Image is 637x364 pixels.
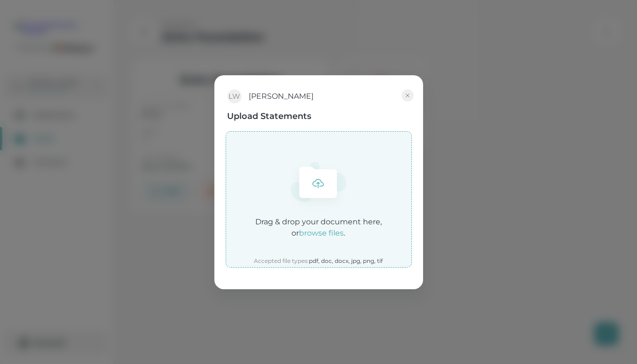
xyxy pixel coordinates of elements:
[255,216,382,239] p: Drag & drop your document here, or .
[226,131,412,268] div: Drag & drop your document here,orbrowse files.Accepted file types:pdf, doc, docx, jpg, png, tif
[299,229,344,237] em: browse files
[228,111,314,122] h4: Upload Statements
[228,89,242,103] div: LW
[249,91,314,102] p: [PERSON_NAME]
[254,257,383,265] p: Accepted file types:
[309,257,383,264] em: pdf, doc, docx, jpg, png, tif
